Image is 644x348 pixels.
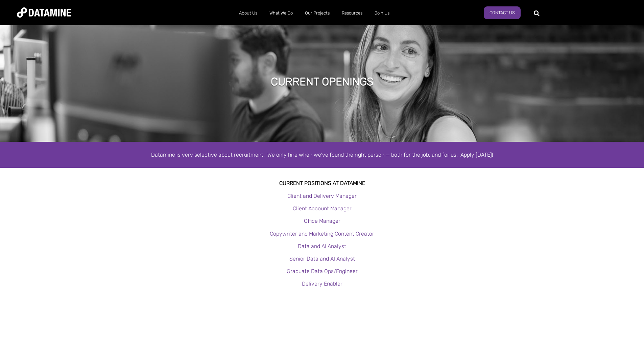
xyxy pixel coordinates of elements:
[287,193,357,199] a: Client and Delivery Manager
[304,218,340,224] a: Office Manager
[279,180,365,186] strong: Current Positions at datamine
[293,205,352,212] a: Client Account Manager
[129,150,515,159] div: Datamine is very selective about recruitment. We only hire when we've found the right person — bo...
[287,268,358,274] a: Graduate Data Ops/Engineer
[299,4,336,22] a: Our Projects
[484,6,521,19] a: Contact Us
[302,280,342,287] a: Delivery Enabler
[368,4,396,22] a: Join Us
[289,256,355,262] a: Senior Data and AI Analyst
[263,4,299,22] a: What We Do
[336,4,368,22] a: Resources
[271,74,374,89] h1: Current Openings
[17,7,71,18] img: Datamine
[270,231,374,237] a: Copywriter and Marketing Content Creator
[298,243,346,249] a: Data and AI Analyst
[233,4,263,22] a: About Us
